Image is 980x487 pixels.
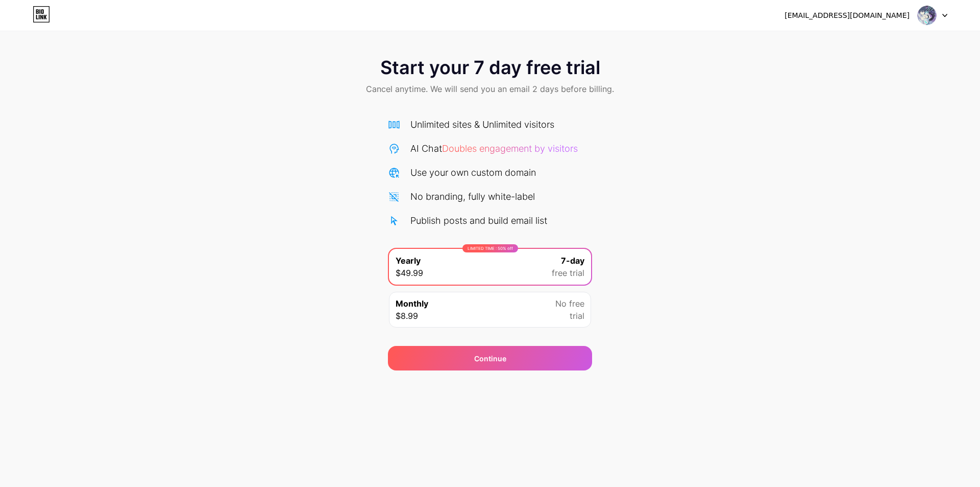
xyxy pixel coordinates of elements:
[396,254,421,267] span: Yearly
[396,267,423,279] span: $49.99
[410,190,535,203] div: No branding, fully white-label
[561,254,584,267] span: 7-day
[552,267,584,279] span: free trial
[410,142,578,155] div: AI Chat
[555,297,584,310] span: No free
[410,118,554,131] div: Unlimited sites & Unlimited visitors
[462,244,518,252] div: LIMITED TIME : 50% off
[396,310,418,322] span: $8.99
[785,10,910,21] div: [EMAIL_ADDRESS][DOMAIN_NAME]
[410,214,547,227] div: Publish posts and build email list
[396,297,428,310] span: Monthly
[366,83,614,95] span: Cancel anytime. We will send you an email 2 days before billing.
[474,353,506,364] div: Continue
[410,166,536,179] div: Use your own custom domain
[917,6,937,25] img: Randy Stickler
[442,143,578,154] span: Doubles engagement by visitors
[570,310,584,322] span: trial
[380,57,600,78] span: Start your 7 day free trial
